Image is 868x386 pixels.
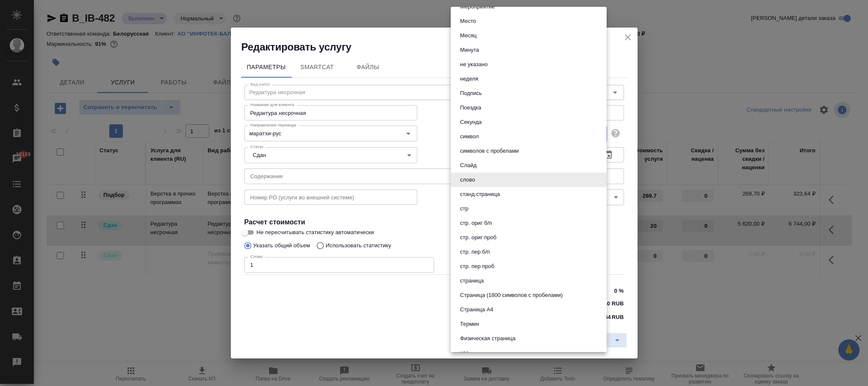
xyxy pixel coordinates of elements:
[458,31,479,40] button: Месяц
[458,2,497,11] button: Мероприятие
[458,276,486,285] button: страница
[458,218,494,228] button: стр. ориг б/п
[458,89,484,98] button: Подпись
[458,247,492,257] button: стр. пер б/п
[458,117,484,127] button: Секунда
[458,319,482,329] button: Термин
[458,17,479,26] button: Место
[458,348,471,358] button: час
[458,233,499,242] button: стр. ориг проб
[458,175,477,185] button: слово
[458,262,497,271] button: стр. пер проб
[458,74,481,84] button: неделя
[458,132,481,141] button: символ
[458,60,490,69] button: не указано
[458,291,565,300] button: Страница (1800 символов с пробелами)
[458,305,496,314] button: Страница А4
[458,161,479,170] button: Слайд
[458,190,502,199] button: станд.страница
[458,204,471,213] button: стр
[458,146,521,156] button: символов с пробелами
[458,103,484,112] button: Поездка
[458,334,518,343] button: Физическая страница
[458,45,482,55] button: Минута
